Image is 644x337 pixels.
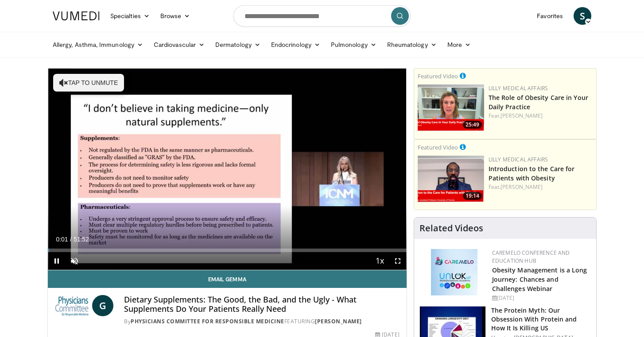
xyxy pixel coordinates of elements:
span: / [70,236,72,243]
a: Dermatology [210,36,266,54]
a: S [574,7,591,25]
small: Featured Video [418,72,458,80]
h3: The Protein Myth: Our Obsession With Protein and How It Is Killing US [491,306,591,333]
a: Obesity Management is a Long Journey: Chances and Challenges Webinar [492,266,587,293]
button: Unmute [66,252,83,270]
img: acc2e291-ced4-4dd5-b17b-d06994da28f3.png.150x105_q85_crop-smart_upscale.png [418,156,484,202]
a: Browse [155,7,196,25]
img: e1208b6b-349f-4914-9dd7-f97803bdbf1d.png.150x105_q85_crop-smart_upscale.png [418,84,484,131]
a: Physicians Committee for Responsible Medicine [131,318,284,325]
h4: Related Videos [419,223,483,234]
a: Pulmonology [326,36,382,54]
button: Tap to unmute [53,74,124,92]
div: Feat. [489,183,593,191]
a: 19:14 [418,156,484,202]
a: Cardiovascular [148,36,210,54]
small: Featured Video [418,143,458,151]
div: Progress Bar [48,249,407,252]
img: VuMedi Logo [53,11,100,20]
span: 19:14 [463,192,482,200]
a: [PERSON_NAME] [500,183,543,191]
a: [PERSON_NAME] [500,112,543,119]
span: 0:01 [56,236,68,243]
a: More [442,36,476,54]
a: Endocrinology [266,36,326,54]
a: [PERSON_NAME] [315,318,362,325]
input: Search topics, interventions [233,5,411,27]
a: Rheumatology [382,36,442,54]
button: Playback Rate [371,252,389,270]
button: Fullscreen [389,252,407,270]
a: Favorites [531,7,568,25]
div: By FEATURING [124,318,399,326]
div: [DATE] [492,294,589,302]
video-js: Video Player [48,69,407,270]
a: Allergy, Asthma, Immunology [47,36,148,54]
button: Pause [48,252,66,270]
img: Physicians Committee for Responsible Medicine [55,295,89,316]
a: Email Gemma [48,270,407,288]
a: Introduction to the Care for Patients with Obesity [489,165,575,182]
a: G [92,295,113,316]
a: 25:49 [418,84,484,131]
span: 25:49 [463,121,482,129]
a: CaReMeLO Conference and Education Hub [492,249,570,264]
a: Lilly Medical Affairs [489,84,548,92]
img: 45df64a9-a6de-482c-8a90-ada250f7980c.png.150x105_q85_autocrop_double_scale_upscale_version-0.2.jpg [431,249,477,295]
a: Specialties [105,7,155,25]
a: The Role of Obesity Care in Your Daily Practice [489,93,588,111]
span: 51:52 [74,236,89,243]
a: Lilly Medical Affairs [489,156,548,163]
h4: Dietary Supplements: The Good, the Bad, and the Ugly - What Supplements Do Your Patients Really Need [124,295,399,314]
div: Feat. [489,112,593,120]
